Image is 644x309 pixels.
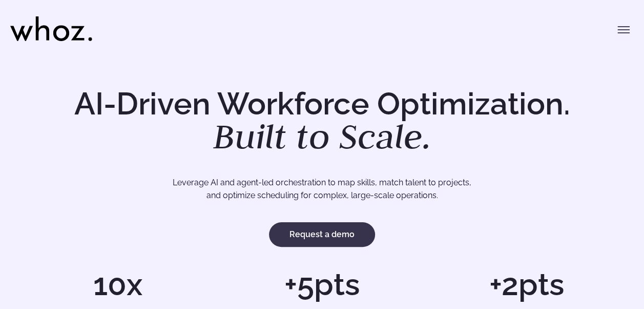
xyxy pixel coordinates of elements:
a: Request a demo [269,222,375,247]
em: Built to Scale. [213,113,431,159]
h1: 10x [20,269,215,300]
iframe: Chatbot [576,241,630,295]
button: Toggle menu [613,20,634,40]
h1: +5pts [225,269,419,300]
h1: +2pts [429,269,624,300]
h1: AI-Driven Workforce Optimization. [60,88,585,154]
p: Leverage AI and agent-led orchestration to map skills, match talent to projects, and optimize sch... [51,176,593,202]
